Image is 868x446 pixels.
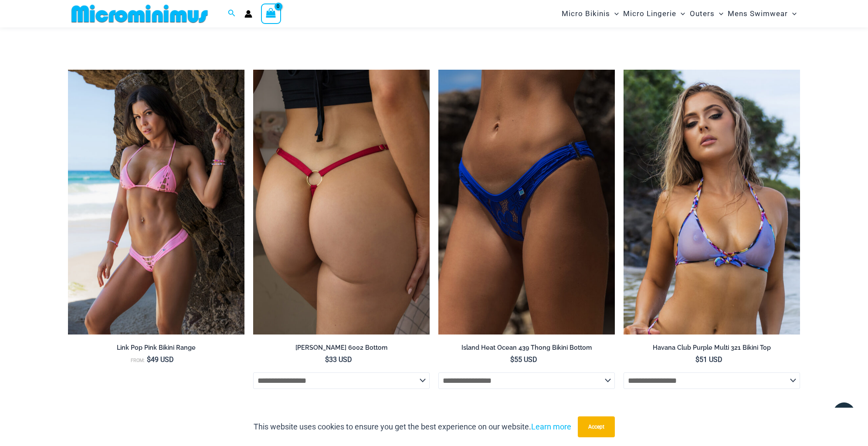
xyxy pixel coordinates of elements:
span: $ [325,355,329,364]
a: Mens SwimwearMenu ToggleMenu Toggle [726,3,799,25]
a: Island Heat Ocean 439 Bottom 01Island Heat Ocean 439 Bottom 02Island Heat Ocean 439 Bottom 02 [438,70,615,334]
h2: [PERSON_NAME] 6002 Bottom [253,344,430,352]
span: Outers [690,3,715,25]
h2: Havana Club Purple Multi 321 Bikini Top [624,344,800,352]
a: Havana Club Purple Multi 321 Bikini Top [624,344,800,355]
h2: Island Heat Ocean 439 Thong Bikini Bottom [438,344,615,352]
a: Learn more [531,422,571,431]
bdi: 55 USD [510,355,537,364]
img: MM SHOP LOGO FLAT [68,4,211,24]
img: Island Heat Ocean 439 Bottom 01 [438,70,615,334]
span: Menu Toggle [610,3,619,25]
span: Menu Toggle [788,3,797,25]
bdi: 33 USD [325,355,352,364]
a: Account icon link [244,10,252,18]
img: Carla Red 6002 Bottom 03 [253,70,430,334]
a: Island Heat Ocean 439 Thong Bikini Bottom [438,344,615,355]
h2: Link Pop Pink Bikini Range [68,344,244,352]
img: Link Pop Pink 3070 Top 4955 Bottom 01 [68,70,244,334]
a: Search icon link [228,8,236,19]
span: Menu Toggle [676,3,685,25]
span: Mens Swimwear [728,3,788,25]
a: Carla Red 6002 Bottom 05Carla Red 6002 Bottom 03Carla Red 6002 Bottom 03 [253,70,430,334]
span: Micro Bikinis [562,3,610,25]
nav: Site Navigation [558,1,800,26]
a: Link Pop Pink 3070 Top 4955 Bottom 01Link Pop Pink 3070 Top 4955 Bottom 02Link Pop Pink 3070 Top ... [68,70,244,334]
a: Havana Club Purple Multi 321 Top 01Havana Club Purple Multi 321 Top 451 Bottom 03Havana Club Purp... [624,70,800,334]
span: Micro Lingerie [623,3,676,25]
img: Havana Club Purple Multi 321 Top 01 [624,70,800,334]
p: This website uses cookies to ensure you get the best experience on our website. [254,420,571,433]
bdi: 51 USD [695,355,722,364]
button: Accept [578,416,615,437]
a: Micro BikinisMenu ToggleMenu Toggle [559,3,621,25]
span: Menu Toggle [715,3,723,25]
span: $ [147,355,151,364]
a: OutersMenu ToggleMenu Toggle [688,3,726,25]
a: View Shopping Cart, empty [261,3,281,24]
a: Link Pop Pink Bikini Range [68,344,244,355]
span: From: [131,358,145,363]
a: [PERSON_NAME] 6002 Bottom [253,344,430,355]
span: $ [695,355,699,364]
span: $ [510,355,514,364]
a: Micro LingerieMenu ToggleMenu Toggle [621,3,687,25]
bdi: 49 USD [147,355,174,364]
